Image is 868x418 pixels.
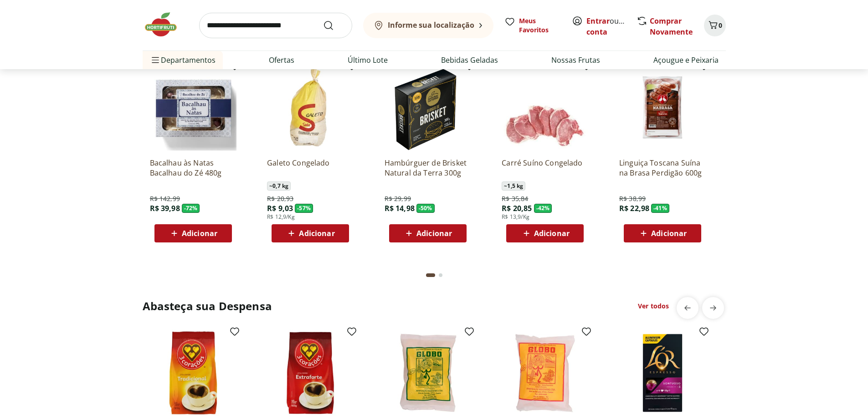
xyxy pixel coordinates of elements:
img: Biscoito Globo Doce 30g [502,330,588,416]
button: Carrinho [704,15,726,36]
a: Último Lote [348,55,388,65]
button: Adicionar [624,224,701,242]
span: R$ 22,98 [619,203,649,213]
a: Entrar [586,16,610,26]
img: Café 3 Corações Tradicional Almofada 500g [150,330,236,416]
img: Linguiça Toscana Suína na Brasa Perdigão 600g [619,64,706,151]
h2: Abasteça sua Despensa [143,299,272,313]
a: Nossas Frutas [551,55,600,65]
span: ~ 1,5 kg [502,181,525,191]
a: Linguiça Toscana Suína na Brasa Perdigão 600g [619,158,706,178]
span: - 72 % [182,204,200,213]
img: Galeto Congelado [267,64,354,151]
button: Submit Search [323,20,345,31]
span: - 42 % [534,204,552,213]
img: Hortifruti [143,11,188,38]
img: Café 3 Corações Extra Forte Almofada 500g [267,330,354,416]
span: - 41 % [651,204,669,213]
span: - 50 % [416,204,435,213]
a: Galeto Congelado [267,158,354,178]
span: R$ 12,9/Kg [267,213,295,221]
b: Informe sua localização [388,20,474,30]
button: next [702,297,724,319]
span: Adicionar [534,230,570,237]
span: 0 [719,21,722,30]
a: Ver todos [638,302,669,311]
img: Cápsulas De Café L'Or Espresso Sontuoso 52G [619,330,706,416]
button: Adicionar [506,224,584,242]
span: ou [586,15,627,37]
span: Adicionar [182,230,217,237]
span: R$ 29,99 [385,194,411,203]
span: - 57 % [295,204,313,213]
button: Adicionar [154,224,232,242]
a: Ofertas [269,55,294,65]
img: Bacalhau às Natas Bacalhau do Zé 480g [150,64,236,151]
button: Adicionar [272,224,349,242]
a: Carré Suíno Congelado [502,158,588,178]
span: R$ 20,93 [267,194,293,203]
a: Comprar Novamente [650,16,693,37]
img: Hambúrguer de Brisket Natural da Terra 300g [385,64,471,151]
span: ~ 0,7 kg [267,181,291,191]
button: Current page from fs-carousel [424,264,437,286]
button: Menu [150,49,161,71]
img: Carré Suíno Congelado [502,64,588,151]
a: Hambúrguer de Brisket Natural da Terra 300g [385,158,471,178]
span: Departamentos [150,49,216,71]
span: Adicionar [651,230,687,237]
a: Açougue e Peixaria [653,55,719,65]
span: Adicionar [416,230,452,237]
a: Criar conta [586,16,637,37]
img: Biscoito Globo Salgado 30g [385,330,471,416]
span: R$ 20,85 [502,203,532,213]
input: search [199,13,352,38]
button: Informe sua localização [363,13,493,38]
a: Meus Favoritos [504,16,561,35]
button: Adicionar [389,224,467,242]
span: R$ 38,99 [619,194,646,203]
span: R$ 35,84 [502,194,528,203]
button: previous [677,297,699,319]
span: R$ 14,98 [385,203,415,213]
a: Bacalhau às Natas Bacalhau do Zé 480g [150,158,236,178]
span: R$ 39,98 [150,203,180,213]
span: R$ 142,99 [150,194,180,203]
span: R$ 9,03 [267,203,293,213]
button: Go to page 2 from fs-carousel [437,264,444,286]
span: Adicionar [299,230,334,237]
a: Bebidas Geladas [441,55,498,65]
span: R$ 13,9/Kg [502,213,529,221]
span: Meus Favoritos [519,16,561,35]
